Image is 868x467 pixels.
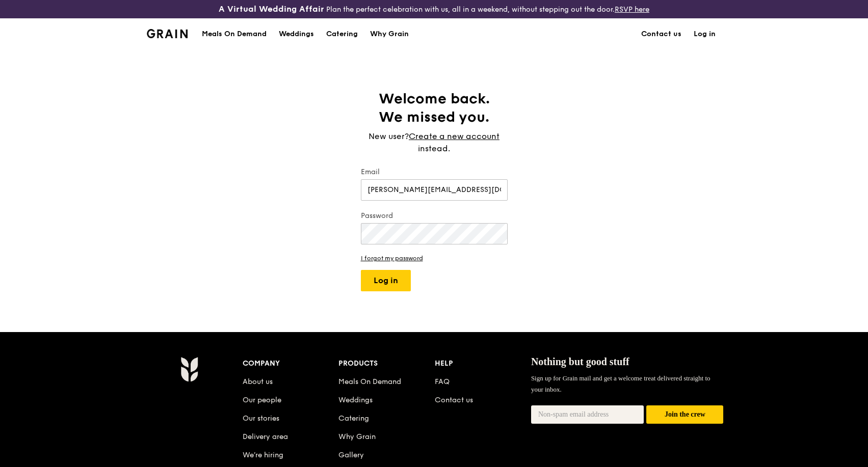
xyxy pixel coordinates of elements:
a: Our stories [243,414,279,423]
div: Catering [326,19,358,49]
a: Catering [338,414,369,423]
a: Log in [688,19,722,49]
a: Weddings [338,396,373,404]
a: We’re hiring [243,451,283,459]
a: FAQ [435,377,450,386]
span: instead. [418,144,450,153]
a: Why Grain [364,19,415,49]
a: RSVP here [615,5,649,14]
a: GrainGrain [147,18,188,48]
a: About us [243,377,273,386]
div: Products [338,356,435,371]
button: Log in [361,270,411,291]
a: Create a new account [409,130,499,143]
span: Nothing but good stuff [531,356,629,367]
img: Grain [147,29,188,38]
div: Company [243,356,339,371]
div: Meals On Demand [202,19,267,49]
div: Why Grain [370,19,409,49]
span: New user? [369,131,409,141]
a: Contact us [635,19,688,49]
a: Meals On Demand [338,377,401,386]
span: Sign up for Grain mail and get a welcome treat delivered straight to your inbox. [531,374,711,393]
button: Join the crew [646,405,723,424]
a: Gallery [338,451,364,459]
a: Catering [320,19,364,49]
a: Delivery area [243,432,288,441]
a: I forgot my password [361,255,508,262]
div: Plan the perfect celebration with us, all in a weekend, without stepping out the door. [145,4,723,14]
div: Help [435,356,531,371]
a: Our people [243,396,281,404]
a: Contact us [435,396,473,404]
div: Weddings [279,19,314,49]
a: Why Grain [338,432,376,441]
h3: A Virtual Wedding Affair [219,4,324,14]
h1: Welcome back. We missed you. [361,90,508,126]
a: Weddings [273,19,320,49]
label: Email [361,167,508,177]
input: Non-spam email address [531,405,644,424]
img: Grain [180,356,198,382]
label: Password [361,211,508,221]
